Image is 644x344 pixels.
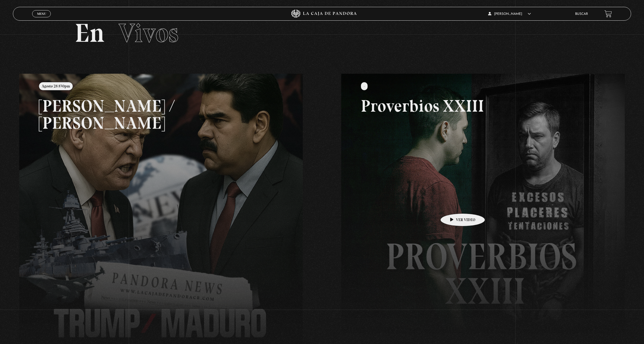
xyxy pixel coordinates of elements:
[488,12,531,16] span: [PERSON_NAME]
[604,10,612,18] a: View your shopping cart
[37,12,46,15] span: Menu
[575,12,588,16] a: Buscar
[119,17,178,49] span: Vivos
[35,17,48,21] span: Cerrar
[75,20,569,46] h2: En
